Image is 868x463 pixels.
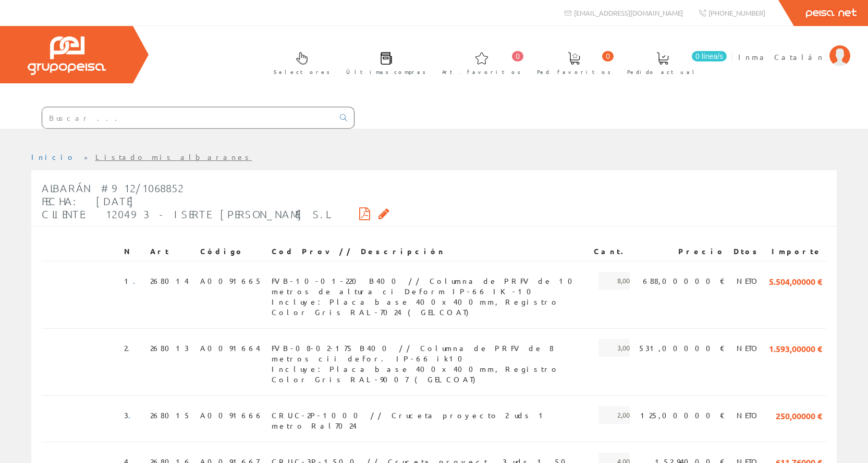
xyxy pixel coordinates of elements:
[336,43,431,81] a: Últimas compras
[150,272,189,290] span: 268014
[708,8,765,17] span: [PHONE_NUMBER]
[537,67,611,77] span: Ped. favoritos
[627,67,698,77] span: Pedido actual
[639,339,725,357] span: 531,00000 €
[590,242,634,261] th: Cant.
[602,51,614,61] span: 0
[133,276,142,285] a: .
[359,210,370,217] i: Descargar PDF
[692,51,727,61] span: 0 línea/s
[737,272,761,290] span: NETO
[267,242,590,261] th: Cod Prov // Descripción
[95,152,252,161] a: Listado mis albaranes
[124,272,142,290] span: 1
[769,272,822,290] span: 5.504,00000 €
[272,272,585,290] span: FVB-10-01-220 B400 // Columna de PRFV de 10 metros de altura ci Deform IP-66 IK-10 Incluye: Placa...
[200,272,262,290] span: A0091665
[124,339,136,357] span: 2
[738,52,824,62] span: Inma Catalán
[272,406,585,424] span: CRUC-2P-1000 // Cruceta proyecto 2 uds 1 metro Ral7024
[643,272,725,290] span: 688,00000 €
[28,36,106,75] img: Grupo Peisa
[124,406,137,424] span: 3
[150,406,191,424] span: 268015
[574,8,683,17] span: [EMAIL_ADDRESS][DOMAIN_NAME]
[765,242,826,261] th: Importe
[769,339,822,357] span: 1.593,00000 €
[737,339,761,357] span: NETO
[120,242,146,261] th: N
[634,242,729,261] th: Precio
[263,43,335,81] a: Selectores
[42,182,334,220] span: Albarán #912/1068852 Fecha: [DATE] Cliente: 120493 - ISERTE [PERSON_NAME] S.L.
[598,339,630,357] span: 3,00
[128,410,137,420] a: .
[274,67,330,77] span: Selectores
[196,242,267,261] th: Código
[346,67,426,77] span: Últimas compras
[442,67,521,77] span: Art. favoritos
[598,272,630,290] span: 8,00
[378,210,389,217] i: Solicitar por email copia firmada
[598,406,630,424] span: 2,00
[512,51,523,61] span: 0
[31,152,76,161] a: Inicio
[200,406,263,424] span: A0091666
[640,406,725,424] span: 125,00000 €
[200,339,260,357] span: A0091664
[272,339,585,357] span: FVB-08-02-175 B400 // Columna de PRFV de 8 metros cii defor. IP-66 ik10 Incluye: Placa base 400x4...
[150,339,189,357] span: 268013
[729,242,765,261] th: Dtos
[42,107,334,128] input: Buscar ...
[776,406,822,424] span: 250,00000 €
[146,242,196,261] th: Art
[737,406,761,424] span: NETO
[738,43,850,53] a: Inma Catalán
[127,343,136,353] a: .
